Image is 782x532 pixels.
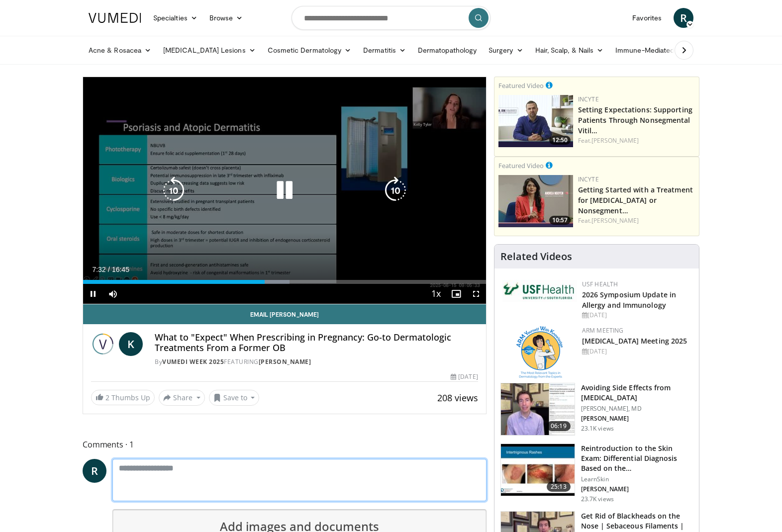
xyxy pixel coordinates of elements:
[547,482,571,492] span: 25:13
[498,175,573,227] a: 10:57
[626,8,668,28] a: Favorites
[498,95,573,147] a: 12:50
[209,390,260,406] button: Save to
[83,459,106,483] a: R
[83,304,486,324] a: Email [PERSON_NAME]
[501,444,575,496] img: 022c50fb-a848-4cac-a9d8-ea0906b33a1b.150x105_q85_crop-smart_upscale.jpg
[108,266,110,273] span: /
[498,81,544,90] small: Featured Video
[91,332,115,356] img: Vumedi Week 2025
[91,390,155,405] a: 2 Thumbs Up
[89,13,141,23] img: VuMedi Logo
[105,393,109,402] span: 2
[578,185,693,215] a: Getting Started with a Treatment for [MEDICAL_DATA] or Nonsegment…
[581,405,693,413] p: [PERSON_NAME], MD
[259,357,311,366] a: [PERSON_NAME]
[547,421,571,431] span: 06:19
[591,136,639,145] a: [PERSON_NAME]
[155,332,478,354] h4: What to "Expect" When Prescribing in Pregnancy: Go-to Dermatologic Treatments From a Former OB
[498,95,573,147] img: 98b3b5a8-6d6d-4e32-b979-fd4084b2b3f2.png.150x105_q85_crop-smart_upscale.jpg
[103,284,123,304] button: Mute
[529,40,609,60] a: Hair, Scalp, & Nails
[591,216,639,225] a: [PERSON_NAME]
[609,40,690,60] a: Immune-Mediated
[147,8,203,28] a: Specialties
[498,161,544,170] small: Featured Video
[357,40,412,60] a: Dermatitis
[292,6,490,30] input: Search topics, interventions
[549,216,571,225] span: 10:57
[582,311,691,320] div: [DATE]
[501,383,575,435] img: 6f9900f7-f6e7-4fd7-bcbb-2a1dc7b7d476.150x105_q85_crop-smart_upscale.jpg
[582,347,691,356] div: [DATE]
[498,175,573,227] img: e02a99de-beb8-4d69-a8cb-018b1ffb8f0c.png.150x105_q85_crop-smart_upscale.jpg
[155,357,478,366] div: By FEATURING
[582,326,624,335] a: ARM Meeting
[437,392,478,404] span: 208 views
[83,40,157,60] a: Acne & Rosacea
[582,290,676,310] a: 2026 Symposium Update in Allergy and Immunology
[157,40,262,60] a: [MEDICAL_DATA] Lesions
[578,175,599,183] a: Incyte
[92,266,105,273] span: 7:32
[578,136,695,145] div: Feat.
[549,136,571,145] span: 12:50
[581,425,614,433] p: 23.1K views
[581,383,693,403] h3: Avoiding Side Effects from [MEDICAL_DATA]
[451,372,478,381] div: [DATE]
[83,284,103,304] button: Pause
[119,332,143,356] a: K
[581,415,693,423] p: [PERSON_NAME]
[581,443,693,473] h3: Reintroduction to the Skin Exam: Differential Diagnosis Based on the…
[83,77,486,304] video-js: Video Player
[581,495,614,503] p: 23.7K views
[162,357,224,366] a: Vumedi Week 2025
[446,284,466,304] button: Enable picture-in-picture mode
[262,40,357,60] a: Cosmetic Dermatology
[581,475,693,483] p: LearnSkin
[500,443,693,503] a: 25:13 Reintroduction to the Skin Exam: Differential Diagnosis Based on the… LearnSkin [PERSON_NAM...
[466,284,486,304] button: Fullscreen
[83,280,486,284] div: Progress Bar
[412,40,483,60] a: Dermatopathology
[500,383,693,436] a: 06:19 Avoiding Side Effects from [MEDICAL_DATA] [PERSON_NAME], MD [PERSON_NAME] 23.1K views
[112,266,129,273] span: 16:45
[581,485,693,493] p: [PERSON_NAME]
[500,251,572,263] h4: Related Videos
[502,280,577,302] img: 6ba8804a-8538-4002-95e7-a8f8012d4a11.png.150x105_q85_autocrop_double_scale_upscale_version-0.2.jpg
[578,105,692,135] a: Setting Expectations: Supporting Patients Through Nonsegmental Vitil…
[159,390,205,406] button: Share
[83,438,487,451] span: Comments 1
[582,280,618,288] a: USF Health
[516,326,563,378] img: 89a28c6a-718a-466f-b4d1-7c1f06d8483b.png.150x105_q85_autocrop_double_scale_upscale_version-0.2.png
[674,8,693,28] a: R
[203,8,249,28] a: Browse
[578,216,695,225] div: Feat.
[582,336,687,346] a: [MEDICAL_DATA] Meeting 2025
[578,95,599,103] a: Incyte
[426,284,446,304] button: Playback Rate
[483,40,529,60] a: Surgery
